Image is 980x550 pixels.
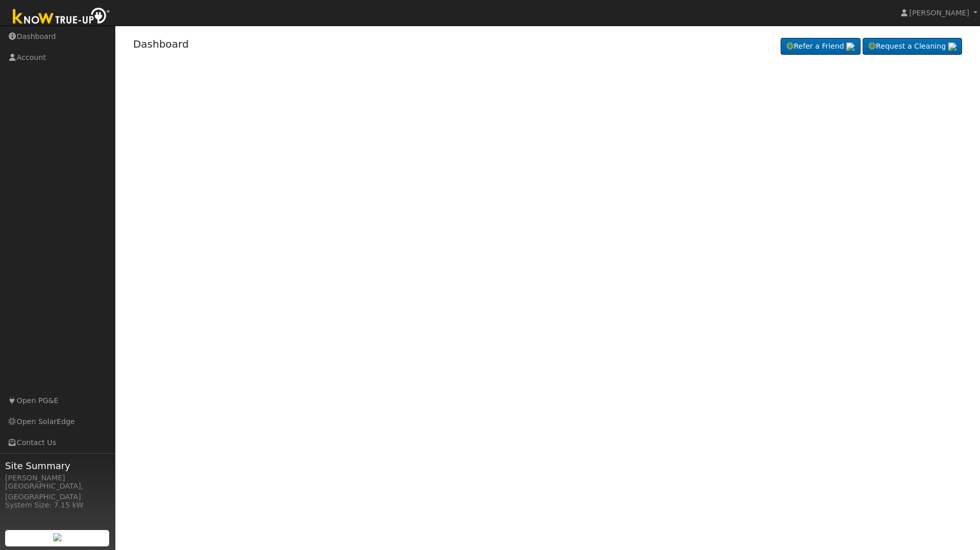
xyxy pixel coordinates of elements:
div: System Size: 7.15 kW [5,500,110,511]
a: Request a Cleaning [863,38,962,55]
span: Site Summary [5,459,110,473]
img: Know True-Up [8,6,115,29]
a: Dashboard [133,38,189,50]
a: Refer a Friend [781,38,861,55]
img: retrieve [846,43,854,51]
img: retrieve [948,43,956,51]
div: [GEOGRAPHIC_DATA], [GEOGRAPHIC_DATA] [5,481,110,502]
img: retrieve [53,533,62,541]
div: [PERSON_NAME] [5,473,110,483]
span: [PERSON_NAME] [909,9,969,17]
